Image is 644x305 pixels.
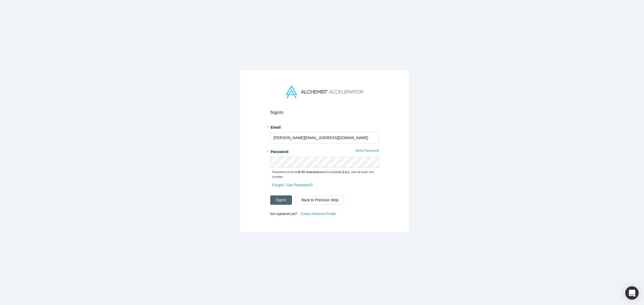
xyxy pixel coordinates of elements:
a: Create Alchemist Profile [300,210,336,217]
strong: 8-20 characters [298,170,322,174]
strong: A-Z [339,170,344,174]
label: Email [270,123,379,130]
img: Alchemist Accelerator Logo [286,85,363,98]
strong: a-z [345,170,349,174]
label: Password [270,147,379,155]
span: Not registered yet? [270,212,297,216]
button: Back to Previous Step [296,195,344,205]
button: Show Password [355,147,379,154]
p: Password must be and contain , , and at least one number. [272,170,377,179]
button: SignIn [270,195,292,205]
a: Forgot / Set Password? [272,180,313,190]
h2: Sign In [270,110,379,115]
